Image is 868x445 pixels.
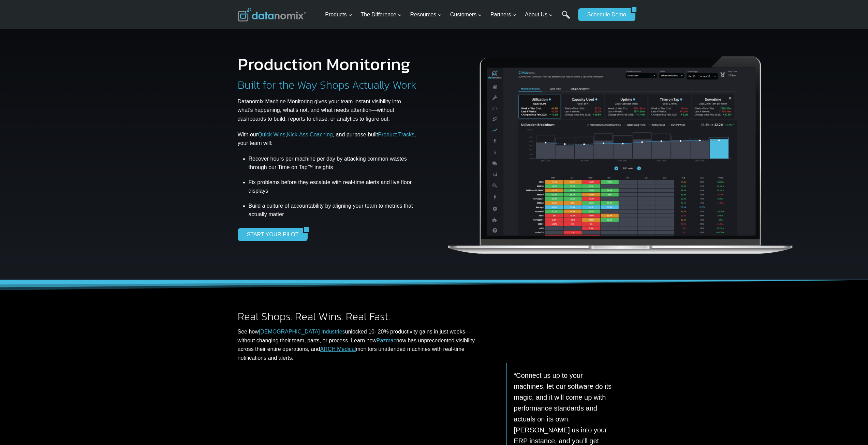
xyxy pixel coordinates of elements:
span: The Difference [361,10,402,19]
a: Search [562,11,570,26]
h1: Production Monitoring [238,56,410,73]
a: Kick-Ass Coaching [287,132,333,137]
a: Pazmac [377,338,396,343]
span: Resources [410,10,442,19]
a: ARCH Medical [320,346,356,352]
h2: Built for the Way Shops Actually Work [238,79,416,90]
span: Customers [450,10,482,19]
li: Fix problems before they escalate with real-time alerts and live floor displays [249,174,418,199]
p: With our , , and purpose-built , your team will: [238,130,418,148]
img: Datanomix [238,8,306,21]
a: START YOUR PILOT [238,228,303,241]
nav: Primary Navigation [322,4,575,26]
img: Datanomix Production Monitoring Software Continuous Improvement Hub [446,35,796,266]
h2: Real Shops. Real Wins. Real Fast. [238,311,488,322]
a: [DEMOGRAPHIC_DATA] Industries [259,329,345,335]
li: Recover hours per machine per day by attacking common wastes through our Time on Tap™ insights [249,154,418,174]
a: Schedule Demo [578,8,631,21]
a: Quick Wins [258,132,285,137]
span: Products [325,10,352,19]
span: About Us [525,10,553,19]
li: Build a culture of accountability by aligning your team to metrics that actually matter [249,199,418,221]
span: Partners [490,10,516,19]
a: Product Tracks [378,132,414,137]
p: Datanomix Machine Monitoring gives your team instant visibility into what’s happening, what’s not... [238,97,418,123]
p: See how unlocked 10- 20% productivity gains in just weeks—without changing their team, parts, or ... [238,327,488,362]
